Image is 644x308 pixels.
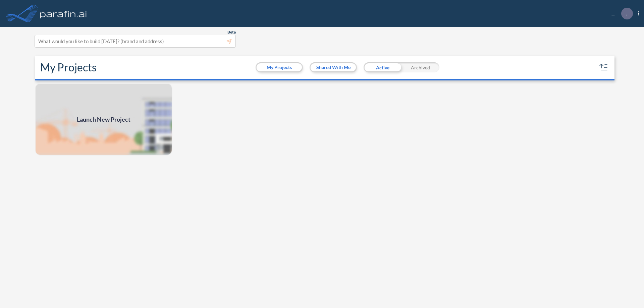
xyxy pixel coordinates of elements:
[601,8,639,19] div: ...
[40,61,97,74] h2: My Projects
[401,62,439,72] div: Archived
[626,10,628,16] p: .
[364,62,401,72] div: Active
[257,63,302,71] button: My Projects
[39,7,88,20] img: logo
[77,115,130,124] span: Launch New Project
[227,29,236,35] span: Beta
[35,83,172,156] a: Launch New Project
[598,62,609,73] button: sort
[311,63,356,71] button: Shared With Me
[35,83,172,156] img: add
